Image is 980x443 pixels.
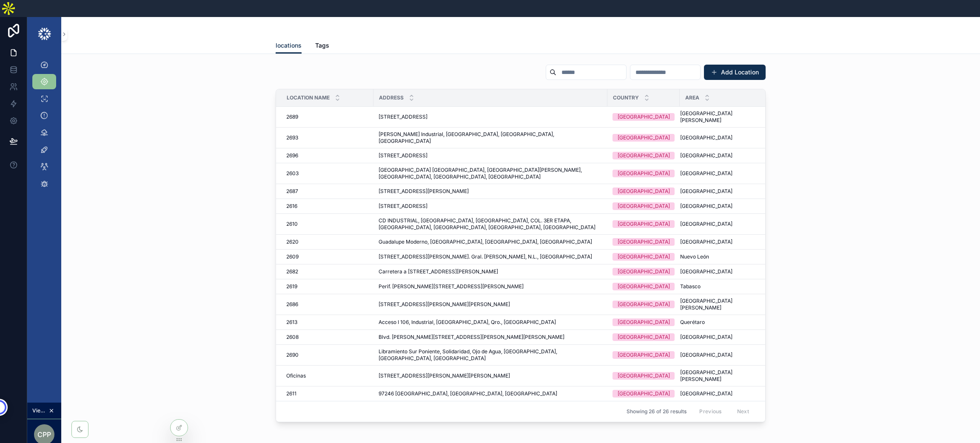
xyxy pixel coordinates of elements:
a: [GEOGRAPHIC_DATA] [GEOGRAPHIC_DATA], [GEOGRAPHIC_DATA][PERSON_NAME], [GEOGRAPHIC_DATA], [GEOGRAPH... [379,167,602,180]
span: Acceso I 106, Industrial, [GEOGRAPHIC_DATA], Qro., [GEOGRAPHIC_DATA] [379,319,556,326]
span: 2619 [286,283,297,290]
a: [STREET_ADDRESS][PERSON_NAME][PERSON_NAME] [379,372,602,379]
a: 2603 [286,170,368,177]
span: Viewing as CUENTAS POR PAGAR [32,407,47,414]
a: Tags [315,38,329,55]
span: 2613 [286,319,297,326]
div: [GEOGRAPHIC_DATA] [618,372,670,380]
span: [GEOGRAPHIC_DATA] [680,203,732,210]
a: locations [276,38,302,54]
span: Guadalupe Moderno, [GEOGRAPHIC_DATA], [GEOGRAPHIC_DATA], [GEOGRAPHIC_DATA] [379,239,592,245]
a: 2609 [286,253,368,260]
span: 2682 [286,268,298,275]
span: [STREET_ADDRESS][PERSON_NAME]. Gral. [PERSON_NAME], N.L., [GEOGRAPHIC_DATA] [379,253,592,260]
a: 2689 [286,114,368,120]
span: Tags [315,41,329,50]
div: scrollable content [27,51,61,202]
a: [GEOGRAPHIC_DATA] [612,113,675,121]
span: Location Name [287,94,330,101]
span: 2603 [286,170,299,177]
div: [GEOGRAPHIC_DATA] [618,390,670,398]
span: Address [379,94,404,101]
a: [GEOGRAPHIC_DATA] [612,318,675,326]
a: Guadalupe Moderno, [GEOGRAPHIC_DATA], [GEOGRAPHIC_DATA], [GEOGRAPHIC_DATA] [379,239,602,245]
div: [GEOGRAPHIC_DATA] [618,333,670,341]
span: 2616 [286,203,297,210]
span: Showing 26 of 26 results [627,408,687,415]
a: 2610 [286,221,368,227]
span: [GEOGRAPHIC_DATA][PERSON_NAME] [680,298,765,311]
span: Carretera a [STREET_ADDRESS][PERSON_NAME] [379,268,498,275]
span: Country [613,94,639,101]
a: [GEOGRAPHIC_DATA] [612,238,675,246]
span: [GEOGRAPHIC_DATA] [680,352,732,358]
div: [GEOGRAPHIC_DATA] [618,351,670,359]
span: [GEOGRAPHIC_DATA] [680,221,732,227]
a: Tabasco [680,283,765,290]
a: [STREET_ADDRESS] [379,203,602,210]
a: [GEOGRAPHIC_DATA] [680,390,765,397]
a: [GEOGRAPHIC_DATA] [680,188,765,195]
a: Perif. [PERSON_NAME][STREET_ADDRESS][PERSON_NAME] [379,283,602,290]
a: 2696 [286,152,368,159]
span: [GEOGRAPHIC_DATA] [680,170,732,177]
span: 2690 [286,352,299,358]
a: [GEOGRAPHIC_DATA] [680,268,765,275]
a: [STREET_ADDRESS][PERSON_NAME] [379,188,602,195]
a: [GEOGRAPHIC_DATA] [612,170,675,177]
span: [GEOGRAPHIC_DATA] [680,239,732,245]
a: [GEOGRAPHIC_DATA] [680,203,765,210]
span: [GEOGRAPHIC_DATA] [680,268,732,275]
div: [GEOGRAPHIC_DATA] [618,170,670,177]
a: [PERSON_NAME] Industrial, [GEOGRAPHIC_DATA], [GEOGRAPHIC_DATA], [GEOGRAPHIC_DATA] [379,131,602,145]
a: [GEOGRAPHIC_DATA] [612,152,675,159]
span: 2611 [286,390,296,397]
a: CD INDUSTRIAL, [GEOGRAPHIC_DATA], [GEOGRAPHIC_DATA], COL. 3ER ETAPA, [GEOGRAPHIC_DATA], [GEOGRAPH... [379,217,602,231]
div: [GEOGRAPHIC_DATA] [618,134,670,142]
span: 97246 [GEOGRAPHIC_DATA], [GEOGRAPHIC_DATA], [GEOGRAPHIC_DATA] [379,390,557,397]
a: Querétaro [680,319,765,326]
div: [GEOGRAPHIC_DATA] [618,238,670,246]
div: [GEOGRAPHIC_DATA] [618,187,670,195]
a: [GEOGRAPHIC_DATA] [680,334,765,341]
a: [GEOGRAPHIC_DATA] [612,134,675,142]
a: [GEOGRAPHIC_DATA] [612,333,675,341]
a: 2682 [286,268,368,275]
span: 2610 [286,221,298,227]
div: [GEOGRAPHIC_DATA] [618,202,670,210]
a: [GEOGRAPHIC_DATA][PERSON_NAME] [680,369,765,383]
div: [GEOGRAPHIC_DATA] [618,152,670,159]
a: 2608 [286,334,368,341]
a: 2687 [286,188,368,195]
a: [GEOGRAPHIC_DATA] [612,301,675,308]
a: 2690 [286,352,368,358]
span: 2620 [286,239,299,245]
a: [GEOGRAPHIC_DATA] [680,134,765,141]
a: [GEOGRAPHIC_DATA] [680,352,765,358]
a: 2693 [286,134,368,141]
span: 2609 [286,253,299,260]
div: [GEOGRAPHIC_DATA] [618,113,670,121]
a: [GEOGRAPHIC_DATA] [612,351,675,359]
span: Perif. [PERSON_NAME][STREET_ADDRESS][PERSON_NAME] [379,283,524,290]
img: App logo [37,27,51,41]
span: [GEOGRAPHIC_DATA] [680,390,732,397]
a: [GEOGRAPHIC_DATA] [612,372,675,380]
span: Area [685,94,699,101]
a: [GEOGRAPHIC_DATA] [680,239,765,245]
a: Oficinas [286,372,368,379]
a: 2616 [286,203,368,210]
a: [GEOGRAPHIC_DATA] [680,221,765,227]
span: [STREET_ADDRESS] [379,152,427,159]
a: 2620 [286,239,368,245]
span: 2687 [286,188,298,195]
div: [GEOGRAPHIC_DATA] [618,301,670,308]
span: [STREET_ADDRESS][PERSON_NAME][PERSON_NAME] [379,372,510,379]
a: [GEOGRAPHIC_DATA] [612,390,675,398]
a: [GEOGRAPHIC_DATA][PERSON_NAME] [680,110,765,124]
a: 2686 [286,301,368,308]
